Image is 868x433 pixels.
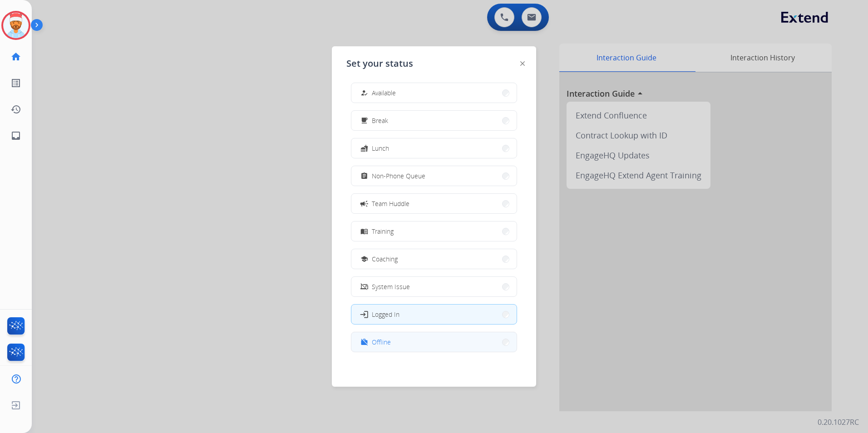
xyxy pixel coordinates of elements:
[372,254,398,264] span: Coaching
[351,83,517,103] button: Available
[351,194,517,213] button: Team Huddle
[360,283,368,290] mat-icon: phonelink_off
[346,57,413,70] span: Set your status
[351,138,517,158] button: Lunch
[372,88,396,98] span: Available
[818,417,859,428] p: 0.20.1027RC
[360,199,369,208] mat-icon: campaign
[351,166,517,186] button: Non-Phone Queue
[351,111,517,130] button: Break
[10,130,21,141] mat-icon: inbox
[10,104,21,115] mat-icon: history
[372,199,409,208] span: Team Huddle
[351,332,517,352] button: Offline
[372,282,410,291] span: System Issue
[351,277,517,296] button: System Issue
[360,227,368,235] mat-icon: menu_book
[520,61,525,66] img: close-button
[10,78,21,89] mat-icon: list_alt
[360,255,368,263] mat-icon: school
[360,144,368,152] mat-icon: fastfood
[360,172,368,180] mat-icon: assignment
[372,143,389,153] span: Lunch
[372,310,399,319] span: Logged In
[360,338,368,346] mat-icon: work_off
[372,337,391,347] span: Offline
[360,89,368,97] mat-icon: how_to_reg
[351,249,517,269] button: Coaching
[351,305,517,324] button: Logged In
[360,310,369,319] mat-icon: login
[351,221,517,241] button: Training
[360,117,368,124] mat-icon: free_breakfast
[10,51,21,62] mat-icon: home
[372,116,388,125] span: Break
[3,13,29,38] img: avatar
[372,171,425,181] span: Non-Phone Queue
[372,226,394,236] span: Training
